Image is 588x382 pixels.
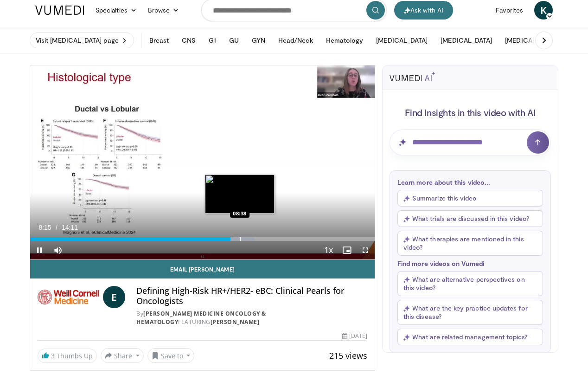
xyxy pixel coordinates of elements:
[30,237,375,241] div: Progress Bar
[320,31,369,50] button: Hematology
[38,286,99,308] img: Weill Cornell Medicine Oncology & Hematology
[38,224,51,231] span: 8:15
[30,65,375,260] video-js: Video Player
[397,231,543,256] button: What therapies are mentioned in this video?
[136,310,266,326] a: [PERSON_NAME] Medicine Oncology & Hematology
[90,1,142,19] a: Specialties
[435,31,498,50] button: [MEDICAL_DATA]
[338,241,356,259] button: Enable picture-in-picture mode
[371,31,433,50] button: [MEDICAL_DATA]
[394,1,453,19] button: Ask with AI
[342,332,367,340] div: [DATE]
[51,351,55,360] span: 3
[499,31,562,50] button: [MEDICAL_DATA]
[397,300,543,325] button: What are the key practice updates for this disease?
[147,348,195,363] button: Save to
[397,190,543,207] button: Summarize this video
[390,72,435,81] img: vumedi-ai-logo.svg
[38,349,97,363] a: 3 Thumbs Up
[62,224,78,231] span: 14:11
[30,260,375,278] a: Email [PERSON_NAME]
[319,241,338,259] button: Playback Rate
[103,286,125,308] a: E
[142,1,185,19] a: Browse
[329,350,367,361] span: 215 views
[273,31,319,50] button: Head/Neck
[136,286,367,306] h4: Defining High-Risk HR+/HER2- eBC: Clinical Pearls for Oncologists
[144,31,174,50] button: Breast
[224,31,244,50] button: GU
[211,318,260,326] a: [PERSON_NAME]
[390,106,551,118] h4: Find Insights in this video with AI
[176,31,201,50] button: CNS
[534,1,553,19] a: K
[30,241,49,259] button: Pause
[390,129,551,155] input: Question for AI
[397,271,543,296] button: What are alternative perspectives on this video?
[101,348,144,363] button: Share
[30,32,134,48] a: Visit [MEDICAL_DATA] page
[397,329,543,345] button: What are related management topics?
[397,259,543,267] p: Find more videos on Vumedi
[246,31,271,50] button: GYN
[203,31,221,50] button: GI
[397,178,543,186] p: Learn more about this video...
[35,6,84,15] img: VuMedi Logo
[356,241,375,259] button: Fullscreen
[136,310,367,326] div: By FEATURING
[49,241,67,259] button: Mute
[490,1,529,19] a: Favorites
[56,224,58,231] span: /
[397,210,543,227] button: What trials are discussed in this video?
[205,175,275,214] img: image.jpeg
